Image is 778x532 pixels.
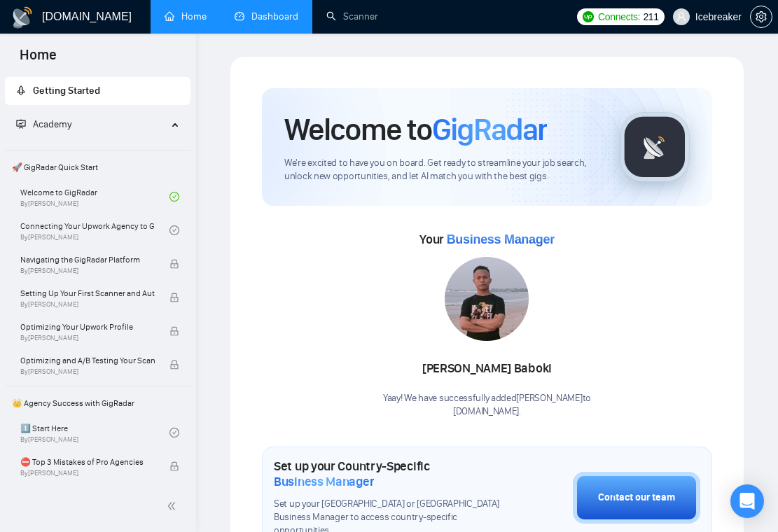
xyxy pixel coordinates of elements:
[11,6,34,29] img: logo
[169,192,179,202] span: check-circle
[383,357,591,381] div: [PERSON_NAME] Baboki
[326,10,378,22] a: searchScanner
[20,300,155,309] span: By [PERSON_NAME]
[169,360,179,370] span: lock
[167,499,181,513] span: double-left
[33,85,100,97] span: Getting Started
[20,215,169,246] a: Connecting Your Upwork Agency to GigRadarBy[PERSON_NAME]
[445,257,529,341] img: 1701354483531-WhatsApp%20Image%202023-10-27%20at%2019.07.18.jpeg
[20,367,155,376] span: By [PERSON_NAME]
[419,232,555,247] span: Your
[447,232,555,246] span: Business Manager
[432,111,547,148] span: GigRadar
[383,392,591,419] div: Yaay! We have successfully added [PERSON_NAME] to
[643,9,658,24] span: 211
[169,259,179,269] span: lock
[20,253,155,267] span: Navigating the GigRadar Platform
[165,10,207,22] a: homeHome
[20,181,169,212] a: Welcome to GigRadarBy[PERSON_NAME]
[620,112,690,182] img: gigradar-logo.png
[284,111,547,148] h1: Welcome to
[16,85,26,95] span: rocket
[16,118,71,130] span: Academy
[274,474,374,489] span: Business Manager
[5,77,190,105] li: Getting Started
[750,6,772,28] button: setting
[169,326,179,336] span: lock
[598,490,675,505] div: Contact our team
[169,293,179,302] span: lock
[676,12,686,22] span: user
[751,11,772,22] span: setting
[169,428,179,437] span: check-circle
[573,472,700,524] button: Contact our team
[20,334,155,342] span: By [PERSON_NAME]
[16,119,26,129] span: fund-projection-screen
[20,353,155,367] span: Optimizing and A/B Testing Your Scanner for Better Results
[583,11,594,22] img: upwork-logo.png
[235,10,298,22] a: dashboardDashboard
[20,455,155,469] span: ⛔ Top 3 Mistakes of Pro Agencies
[8,45,68,74] span: Home
[20,320,155,334] span: Optimizing Your Upwork Profile
[169,461,179,471] span: lock
[169,225,179,235] span: check-circle
[20,417,169,448] a: 1️⃣ Start HereBy[PERSON_NAME]
[274,458,503,489] h1: Set up your Country-Specific
[20,286,155,300] span: Setting Up Your First Scanner and Auto-Bidder
[20,469,155,477] span: By [PERSON_NAME]
[284,157,597,183] span: We're excited to have you on board. Get ready to streamline your job search, unlock new opportuni...
[383,405,591,419] p: [DOMAIN_NAME] .
[750,11,772,22] a: setting
[6,389,189,417] span: 👑 Agency Success with GigRadar
[20,267,155,275] span: By [PERSON_NAME]
[730,484,764,518] div: Open Intercom Messenger
[6,153,189,181] span: 🚀 GigRadar Quick Start
[33,118,71,130] span: Academy
[598,9,640,24] span: Connects:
